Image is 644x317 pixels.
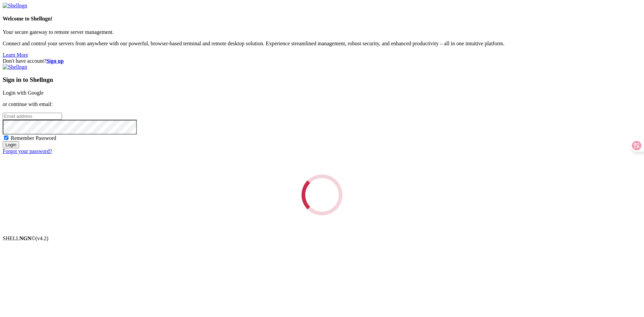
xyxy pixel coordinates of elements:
[3,29,641,35] p: Your secure gateway to remote server management.
[3,235,48,241] span: SHELL ©
[3,90,44,96] a: Login with Google
[3,76,641,84] h3: Sign in to Shellngn
[3,58,641,64] div: Don't have account?
[11,135,56,141] span: Remember Password
[3,64,27,70] img: Shellngn
[46,58,64,64] a: Sign up
[3,148,52,154] a: Forgot your password?
[3,113,62,120] input: Email address
[293,166,351,223] div: Loading...
[19,235,32,241] b: NGN
[3,3,27,9] img: Shellngn
[3,101,641,107] p: or continue with email:
[3,16,641,22] h4: Welcome to Shellngn!
[3,52,28,58] a: Learn More
[4,136,8,140] input: Remember Password
[36,235,49,241] span: 4.2.0
[3,141,19,148] input: Login
[3,41,641,47] p: Connect and control your servers from anywhere with our powerful, browser-based terminal and remo...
